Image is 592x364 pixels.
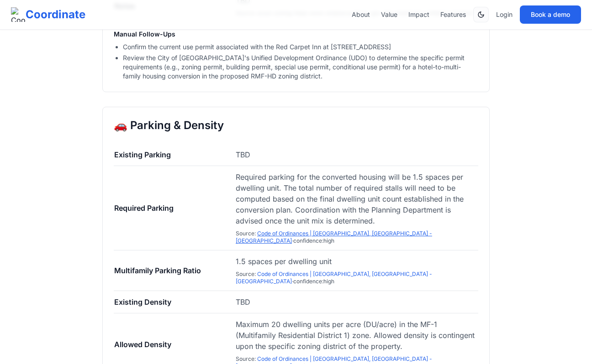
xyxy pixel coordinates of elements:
h3: Manual Follow-Ups [114,30,478,39]
span: Coordinate [26,7,85,22]
li: Review the City of [GEOGRAPHIC_DATA]'s Unified Development Ordinance (UDO) to determine the speci... [123,53,478,81]
span: TBD [236,150,250,159]
a: Code of Ordinances | [GEOGRAPHIC_DATA], [GEOGRAPHIC_DATA] - [GEOGRAPHIC_DATA] [236,230,432,244]
a: Features [440,10,466,19]
span: Maximum 20 dwelling units per acre (DU/acre) in the MF-1 (Multifamily Residential District 1) zon... [236,319,478,352]
span: TBD [236,297,250,307]
td: Existing Parking [114,144,235,166]
a: Value [381,10,397,19]
td: Existing Density [114,291,235,313]
h2: 🚗 Parking & Density [114,118,478,133]
img: Coordinate [11,7,26,22]
li: Confirm the current use permit associated with the Red Carpet Inn at [STREET_ADDRESS] [123,42,478,52]
a: Impact [408,10,429,19]
a: Coordinate [11,7,85,22]
a: About [352,10,370,19]
span: Required parking for the converted housing will be 1.5 spaces per dwelling unit. The total number... [236,172,478,226]
a: Login [496,10,513,19]
span: Source : · confidence: high [236,270,478,285]
td: Multifamily Parking Ratio [114,250,235,291]
a: Code of Ordinances | [GEOGRAPHIC_DATA], [GEOGRAPHIC_DATA] - [GEOGRAPHIC_DATA] [236,270,432,285]
span: Source : · confidence: high [236,230,478,244]
span: 1.5 spaces per dwelling unit [236,256,332,267]
button: Switch to dark mode [473,7,489,22]
td: Required Parking [114,166,235,250]
button: Book a demo [520,5,581,24]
